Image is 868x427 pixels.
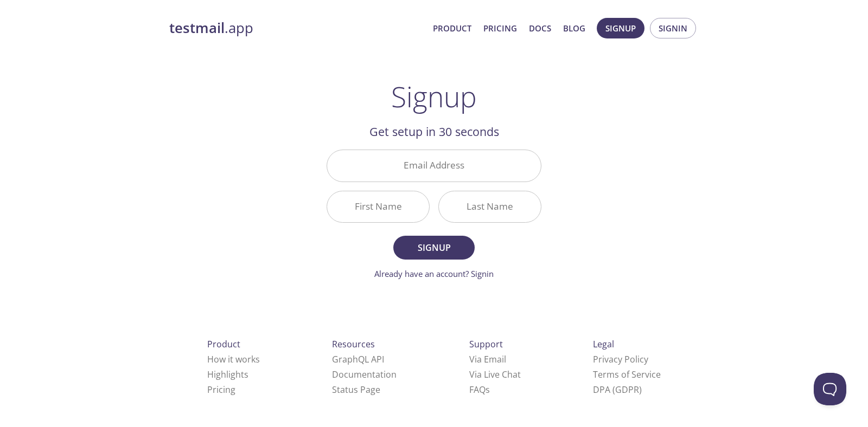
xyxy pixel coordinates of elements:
a: GraphQL API [332,353,384,365]
button: Signup [393,236,475,260]
a: Status Page [332,384,380,396]
a: testmail.app [169,19,424,37]
a: Documentation [332,368,397,380]
a: Privacy Policy [593,353,648,365]
a: FAQ [469,384,490,396]
h1: Signup [391,80,477,113]
a: Product [433,21,471,35]
span: Support [469,338,503,350]
span: Signup [605,21,636,35]
a: Via Live Chat [469,368,521,380]
a: Highlights [207,368,248,380]
a: Pricing [207,384,235,396]
span: Signin [659,21,687,35]
iframe: Help Scout Beacon - Open [814,373,846,405]
strong: testmail [169,18,225,37]
h2: Get setup in 30 seconds [327,122,541,141]
a: Terms of Service [593,368,661,380]
a: Pricing [483,21,517,35]
a: Docs [529,21,551,35]
span: Resources [332,338,375,350]
a: Already have an account? Signin [374,268,494,279]
a: Blog [563,21,585,35]
span: Legal [593,338,614,350]
button: Signin [650,18,696,38]
button: Signup [597,18,644,38]
a: DPA (GDPR) [593,384,642,396]
a: How it works [207,353,260,365]
span: Signup [405,240,463,255]
a: Via Email [469,353,506,365]
span: Product [207,338,240,350]
span: s [486,384,490,396]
